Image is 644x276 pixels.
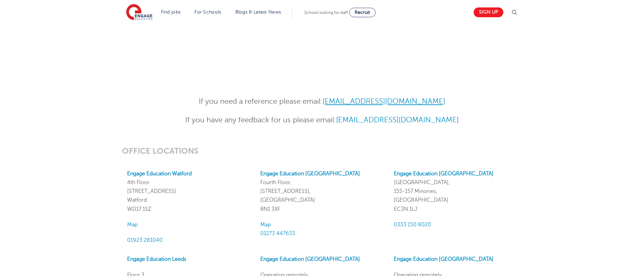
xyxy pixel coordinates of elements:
[127,222,138,228] a: Map
[127,169,250,214] p: 4th Floor [STREET_ADDRESS] Watford WD17 1SZ
[260,230,295,236] a: 01273 447633
[260,171,360,177] a: Engage Education [GEOGRAPHIC_DATA]
[122,146,522,156] h3: OFFICE LOCATIONS
[349,8,376,17] a: Recruit
[127,237,163,243] a: 01923 281040
[323,97,445,105] a: [EMAIL_ADDRESS][DOMAIN_NAME]
[161,9,181,15] a: Find jobs
[260,169,383,214] p: Fourth Floor, [STREET_ADDRESS], [GEOGRAPHIC_DATA] BN1 3XF
[127,256,186,262] a: Engage Education Leeds
[394,169,517,214] p: [GEOGRAPHIC_DATA], 155-157 Minories, [GEOGRAPHIC_DATA] EC3N 1LJ
[156,96,488,107] p: If you need a reference please email:
[126,4,152,21] img: Engage Education
[394,256,494,262] a: Engage Education [GEOGRAPHIC_DATA]
[260,256,360,262] a: Engage Education [GEOGRAPHIC_DATA]
[336,116,459,124] a: [EMAIL_ADDRESS][DOMAIN_NAME]
[194,9,221,15] a: For Schools
[474,7,503,17] a: Sign up
[394,171,494,177] a: Engage Education [GEOGRAPHIC_DATA]
[304,10,348,15] span: Schools looking for staff
[355,10,370,15] span: Recruit
[156,114,488,126] p: If you have any feedback for us please email:
[235,9,281,15] a: Blogs & Latest News
[260,222,271,228] a: Map
[394,222,431,228] a: 0333 150 8020
[127,171,192,177] a: Engage Education Watford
